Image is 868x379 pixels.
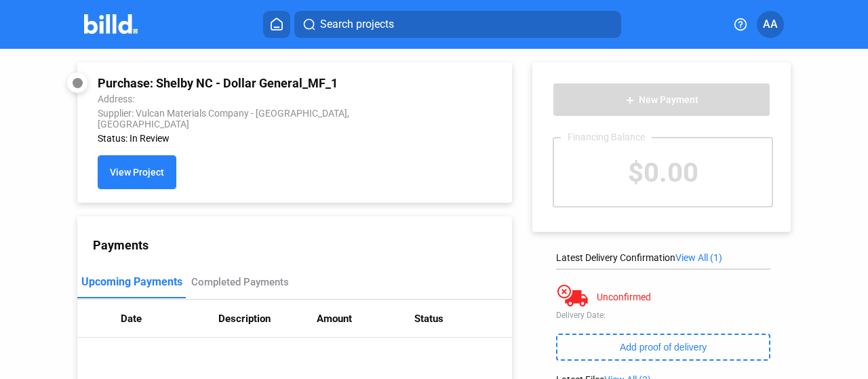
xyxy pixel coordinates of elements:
[320,16,394,33] span: Search projects
[597,292,651,302] div: Unconfirmed
[98,155,176,189] button: View Project
[110,167,164,178] span: View Project
[556,334,770,361] button: Add proof of delivery
[561,132,652,142] div: Financing Balance
[639,95,698,106] span: New Payment
[98,76,413,90] div: Purchase: Shelby NC - Dollar General_MF_1
[93,238,512,252] div: Payments
[414,300,512,338] th: Status
[317,300,414,338] th: Amount
[556,311,770,320] div: Delivery Date:
[121,300,218,338] th: Date
[625,95,635,106] mat-icon: add
[675,252,722,263] span: View All (1)
[757,11,784,38] button: AA
[556,252,770,263] div: Latest Delivery Confirmation
[620,342,707,353] span: Add proof of delivery
[763,16,778,33] span: AA
[98,94,413,104] div: Address:
[294,11,621,38] button: Search projects
[553,83,770,117] button: New Payment
[218,300,316,338] th: Description
[81,275,182,288] div: Upcoming Payments
[98,108,413,129] div: Supplier: Vulcan Materials Company - [GEOGRAPHIC_DATA], [GEOGRAPHIC_DATA]
[84,14,138,34] img: Billd Company Logo
[98,133,413,144] div: Status: In Review
[191,276,289,288] div: Completed Payments
[554,138,772,206] div: $0.00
